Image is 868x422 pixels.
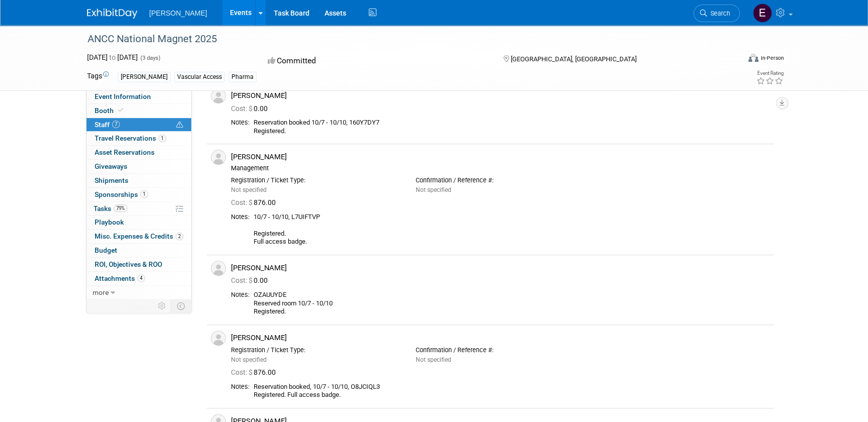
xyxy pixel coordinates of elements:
[95,218,124,226] span: Playbook
[416,356,451,363] span: Not specified
[231,333,770,343] div: [PERSON_NAME]
[231,276,272,284] span: 0.00
[176,121,183,130] span: Potential Scheduling Conflict -- at least one attendee is tagged in another overlapping event.
[118,108,123,113] i: Booth reservation complete
[84,30,725,48] div: ANCC National Magnet 2025
[231,152,770,162] div: [PERSON_NAME]
[159,135,166,142] span: 1
[95,274,145,282] span: Attachments
[87,104,191,118] a: Booth
[87,90,191,103] a: Event Information
[211,88,226,103] img: Associate-Profile-5.png
[416,176,585,184] div: Confirmation / Reference #:
[231,356,267,363] span: Not specified
[87,71,109,82] td: Tags
[95,162,127,170] span: Giveaways
[231,346,401,354] div: Registration / Ticket Type:
[137,274,145,282] span: 4
[87,216,191,229] a: Playbook
[231,91,770,100] div: [PERSON_NAME]
[87,132,191,145] a: Travel Reservations1
[748,54,758,62] img: Format-Inperson.png
[231,263,770,273] div: [PERSON_NAME]
[265,52,487,70] div: Committed
[95,107,125,115] span: Booth
[87,146,191,159] a: Asset Reservations
[211,261,226,276] img: Associate-Profile-5.png
[416,346,585,354] div: Confirmation / Reference #:
[95,92,151,100] span: Event Information
[231,368,280,376] span: 876.00
[87,272,191,285] a: Attachments4
[95,176,128,184] span: Shipments
[231,104,272,113] span: 0.00
[95,148,154,156] span: Asset Reservations
[254,383,770,399] div: Reservation booked, 10/7 - 10/10, O8JCIQL3 Registered. Full access badge.
[511,55,637,63] span: [GEOGRAPHIC_DATA], [GEOGRAPHIC_DATA]
[231,164,770,172] div: Management
[231,291,250,299] div: Notes:
[176,233,183,240] span: 2
[231,276,254,284] span: Cost: $
[231,368,254,376] span: Cost: $
[171,299,191,312] td: Toggle Event Tabs
[95,232,183,240] span: Misc. Expenses & Credits
[231,213,250,221] div: Notes:
[231,186,267,193] span: Not specified
[118,72,171,82] div: [PERSON_NAME]
[93,288,109,296] span: more
[680,52,784,67] div: Event Format
[416,186,451,193] span: Not specified
[254,291,770,316] div: OZAUUYDE Reserved room 10/7 - 10/10 Registered.
[231,104,254,113] span: Cost: $
[87,244,191,257] a: Budget
[211,331,226,346] img: Associate-Profile-5.png
[108,53,117,61] span: to
[87,286,191,299] a: more
[231,119,250,127] div: Notes:
[139,55,161,61] span: (3 days)
[228,72,257,82] div: Pharma
[760,54,783,62] div: In-Person
[112,121,120,128] span: 7
[174,72,225,82] div: Vascular Access
[94,204,127,213] span: Tasks
[231,176,401,184] div: Registration / Ticket Type:
[87,258,191,271] a: ROI, Objectives & ROO
[95,121,120,129] span: Staff
[87,202,191,216] a: Tasks79%
[254,213,770,246] div: 10/7 - 10/10, L7UIFTVP Registered. Full access badge.
[87,9,137,19] img: ExhibitDay
[87,174,191,187] a: Shipments
[693,5,740,22] a: Search
[254,119,770,135] div: Reservation booked 10/7 - 10/10, 160Y7DY7 Registered.
[149,9,207,17] span: [PERSON_NAME]
[87,230,191,243] a: Misc. Expenses & Credits2
[87,53,138,61] span: [DATE] [DATE]
[140,190,148,198] span: 1
[95,260,162,268] span: ROI, Objectives & ROO
[753,4,772,23] img: Emily Janik
[95,190,148,198] span: Sponsorships
[87,118,191,132] a: Staff7
[95,246,117,254] span: Budget
[707,10,730,17] span: Search
[87,160,191,173] a: Giveaways
[231,383,250,391] div: Notes:
[231,198,280,206] span: 876.00
[211,150,226,165] img: Associate-Profile-5.png
[87,188,191,201] a: Sponsorships1
[756,71,783,76] div: Event Rating
[153,299,171,312] td: Personalize Event Tab Strip
[95,134,166,142] span: Travel Reservations
[231,198,254,206] span: Cost: $
[114,204,127,212] span: 79%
